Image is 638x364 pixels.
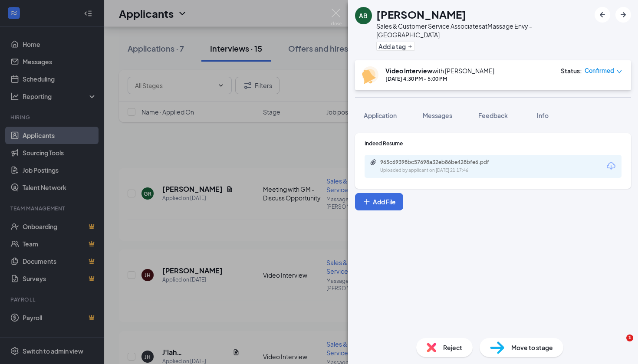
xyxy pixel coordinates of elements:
[385,75,494,82] div: [DATE] 4:30 PM - 5:00 PM
[385,66,494,75] div: with [PERSON_NAME]
[585,66,614,75] span: Confirmed
[355,193,403,210] button: Add FilePlus
[380,167,510,174] div: Uploaded by applicant on [DATE] 21:17:46
[626,334,633,341] span: 1
[616,69,622,75] span: down
[376,42,415,51] button: PlusAdd a tag
[376,22,590,39] div: Sales & Customer Service Associates at Massage Envy - [GEOGRAPHIC_DATA]
[364,111,397,119] span: Application
[537,111,549,119] span: Info
[478,111,508,119] span: Feedback
[615,7,631,23] button: ArrowRight
[608,334,629,355] iframe: Intercom live chat
[423,111,452,119] span: Messages
[408,44,413,49] svg: Plus
[365,140,622,147] div: Indeed Resume
[595,7,610,23] button: ArrowLeftNew
[359,11,368,20] div: AB
[370,159,510,174] a: Paperclip965c69398bc57698a32eb86be428bfe6.pdfUploaded by applicant on [DATE] 21:17:46
[606,161,616,171] svg: Download
[618,10,628,20] svg: ArrowRight
[597,10,608,20] svg: ArrowLeftNew
[370,159,377,166] svg: Paperclip
[561,66,582,75] div: Status :
[385,67,432,75] b: Video Interview
[376,7,466,22] h1: [PERSON_NAME]
[511,343,553,352] span: Move to stage
[362,197,371,206] svg: Plus
[380,159,502,166] div: 965c69398bc57698a32eb86be428bfe6.pdf
[443,343,462,352] span: Reject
